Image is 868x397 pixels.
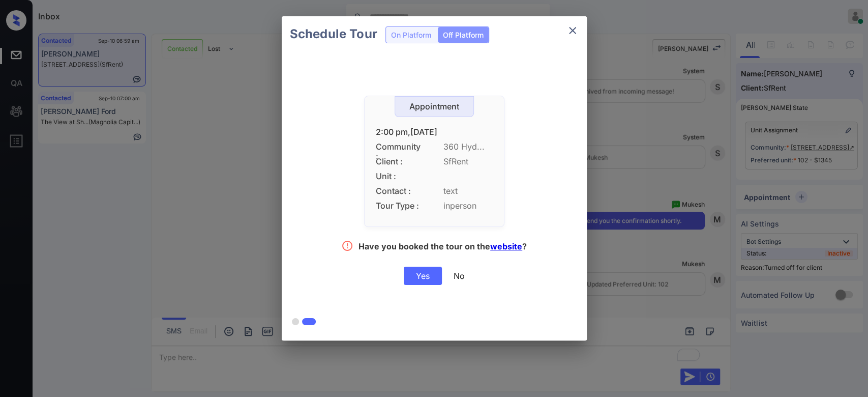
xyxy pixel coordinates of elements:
[376,127,493,137] div: 2:00 pm,[DATE]
[395,102,473,111] div: Appointment
[443,201,493,211] span: inperson
[376,172,422,181] span: Unit :
[454,271,465,281] div: No
[376,142,422,152] span: Community :
[562,20,583,41] button: close
[443,157,493,166] span: SfRent
[443,142,493,152] span: 360 Hyd...
[376,157,422,166] span: Client :
[376,201,422,211] span: Tour Type :
[282,16,385,52] h2: Schedule Tour
[443,186,493,196] span: text
[404,267,442,285] div: Yes
[376,186,422,196] span: Contact :
[490,241,522,251] a: website
[358,241,527,254] div: Have you booked the tour on the ?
